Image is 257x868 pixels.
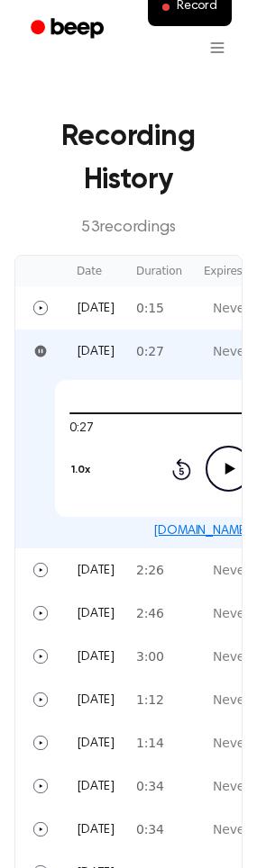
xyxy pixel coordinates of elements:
[125,286,193,330] td: 0:15
[26,815,55,844] button: Play
[26,599,55,628] button: Play
[77,781,115,793] span: [DATE]
[26,728,55,757] button: Play
[26,337,55,366] button: Pause
[125,548,193,592] td: 2:26
[26,642,55,671] button: Play
[26,294,55,322] button: Play
[196,26,239,69] button: Open menu
[77,565,115,577] span: [DATE]
[77,608,115,620] span: [DATE]
[125,764,193,808] td: 0:34
[125,592,193,635] td: 2:46
[125,808,193,851] td: 0:34
[77,694,115,707] span: [DATE]
[29,216,228,240] p: 53 recording s
[77,737,115,750] span: [DATE]
[26,556,55,584] button: Play
[26,685,55,714] button: Play
[77,824,115,836] span: [DATE]
[125,256,193,286] th: Duration
[29,115,228,202] h3: Recording History
[26,772,55,800] button: Play
[69,420,93,439] span: 0:27
[66,256,125,286] th: Date
[77,303,115,315] span: [DATE]
[77,651,115,664] span: [DATE]
[125,635,193,678] td: 3:00
[125,721,193,764] td: 1:14
[69,455,96,485] button: 1.0x
[77,346,115,358] span: [DATE]
[125,330,193,373] td: 0:27
[18,12,120,47] a: Beep
[125,678,193,721] td: 1:12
